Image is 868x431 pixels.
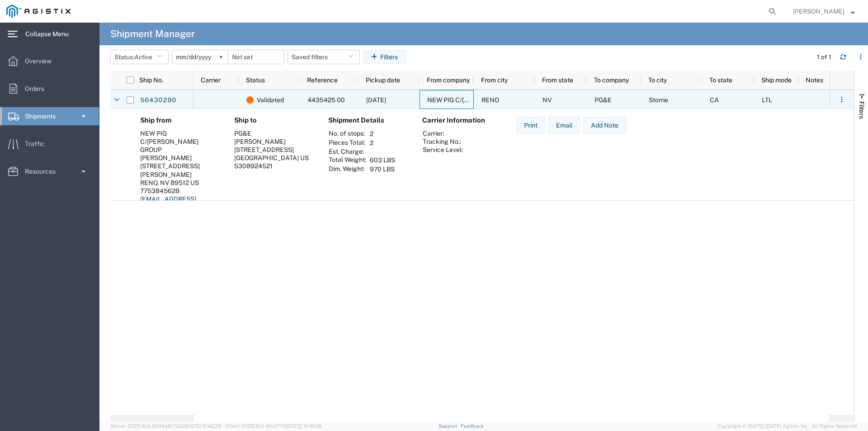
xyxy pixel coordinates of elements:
[439,423,461,429] a: Support
[25,162,62,180] span: Resources
[328,116,408,124] h4: Shipment Details
[594,76,629,84] span: To company
[140,129,220,154] div: NEW PIG C/[PERSON_NAME] GROUP
[481,76,508,84] span: From city
[25,107,62,125] span: Shipments
[363,50,406,64] button: Filters
[762,96,772,104] span: LTL
[367,138,398,147] td: 2
[140,195,196,212] a: [EMAIL_ADDRESS][DOMAIN_NAME]
[328,138,367,147] th: Pieces Total:
[185,423,222,429] span: [DATE] 10:42:29
[226,423,321,429] span: Client: 2025.16.0-8fc0770
[328,165,367,174] th: Dim. Weight:
[367,129,398,138] td: 2
[858,101,865,119] span: Filters
[307,76,338,84] span: Reference
[139,76,163,84] span: Ship No.
[0,135,99,153] a: Traffic
[0,162,99,180] a: Resources
[140,187,220,195] div: 7753845628
[140,162,220,178] div: [STREET_ADDRESS][PERSON_NAME]
[542,76,573,84] span: From state
[234,162,314,170] div: 5308924521
[25,80,51,98] span: Orders
[234,129,314,137] div: PG&E
[140,154,220,162] div: [PERSON_NAME]
[134,53,152,61] span: Active
[427,96,537,104] span: NEW PIG C/O BENDER GROUP
[649,96,668,104] span: Storrie
[257,90,284,109] span: Validated
[25,135,51,153] span: Traffic
[422,146,463,154] th: Service Level:
[25,52,58,70] span: Overview
[0,107,99,125] a: Shipments
[307,96,345,104] span: 4435425 00
[0,80,99,98] a: Orders
[234,116,314,124] h4: Ship to
[516,116,545,134] button: Print
[367,165,398,174] td: 970 LBS
[718,422,857,430] span: Copyright © [DATE]-[DATE] Agistix Inc., All Rights Reserved
[6,5,71,18] img: logo
[367,156,398,165] td: 603 LBS
[817,52,833,62] div: 1 of 1
[366,76,400,84] span: Pickup date
[594,96,612,104] span: PG&E
[228,50,284,64] input: Not set
[366,96,386,104] span: 08/07/2025
[709,76,732,84] span: To state
[806,76,823,84] span: Notes
[793,6,855,17] button: [PERSON_NAME]
[140,116,220,124] h4: Ship from
[422,116,495,124] h4: Carrier Information
[110,50,169,64] button: Status:Active
[422,129,463,137] th: Carrier:
[172,50,228,64] input: Not set
[427,76,470,84] span: From company
[140,93,177,108] a: 56430290
[328,156,367,165] th: Total Weight:
[140,179,220,187] div: RENO, NV 89512 US
[542,96,552,104] span: NV
[761,76,792,84] span: Ship mode
[648,76,667,84] span: To city
[246,76,265,84] span: Status
[110,423,222,429] span: Server: 2025.16.0-9544af67660
[234,146,314,154] div: [STREET_ADDRESS]
[793,6,844,16] span: Roger Podelco
[0,52,99,70] a: Overview
[25,25,75,43] span: Collapse Menu
[328,147,367,156] th: Est. Charge:
[234,154,314,162] div: [GEOGRAPHIC_DATA] US
[110,23,195,45] h4: Shipment Manager
[328,129,367,138] th: No. of stops:
[286,423,321,429] span: [DATE] 10:40:19
[288,50,360,64] button: Saved filters
[481,96,499,104] span: RENO
[583,116,626,134] button: Add Note
[461,423,484,429] a: Feedback
[548,116,580,134] button: Email
[234,137,314,146] div: [PERSON_NAME]
[710,96,719,104] span: CA
[201,76,221,84] span: Carrier
[422,137,463,146] th: Tracking No.:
